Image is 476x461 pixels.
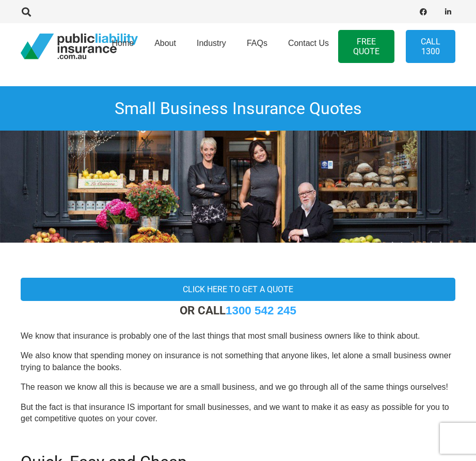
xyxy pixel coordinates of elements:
[226,304,296,317] a: 1300 542 245
[101,20,144,73] a: Home
[21,350,455,373] p: We also know that spending money on insurance is not something that anyone likes, let alone a sma...
[236,20,278,73] a: FAQs
[21,34,138,59] a: pli_logotransparent
[112,39,134,47] span: Home
[21,330,455,342] p: We know that insurance is probably one of the last things that most small business owners like to...
[180,304,296,317] strong: OR CALL
[338,30,394,63] a: FREE QUOTE
[21,278,455,301] a: Click here to get a quote
[406,30,455,63] a: Call 1300
[21,381,455,393] p: The reason we know all this is because we are a small business, and we go through all of the same...
[441,5,455,19] a: LinkedIn
[21,402,455,425] p: But the fact is that insurance IS important for small businesses, and we want to make it as easy ...
[197,39,226,47] span: Industry
[247,39,267,47] span: FAQs
[288,39,329,47] span: Contact Us
[186,20,236,73] a: Industry
[144,20,186,73] a: About
[416,5,431,19] a: Facebook
[278,20,339,73] a: Contact Us
[16,3,37,21] a: Search
[154,39,176,47] span: About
